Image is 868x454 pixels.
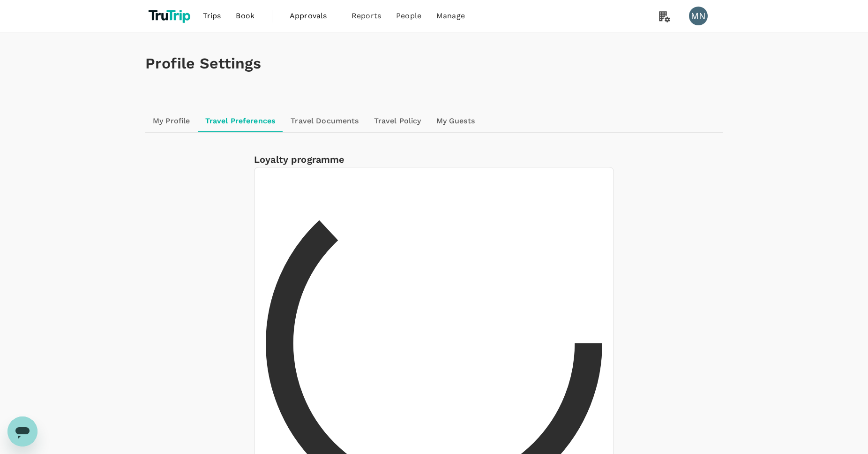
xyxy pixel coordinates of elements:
iframe: Button to launch messaging window [7,416,37,446]
div: MN [689,7,708,25]
h1: Profile Settings [145,55,723,72]
a: Travel Documents [283,110,366,132]
span: Approvals [290,10,337,22]
span: Reports [352,10,381,22]
span: Trips [203,10,221,22]
span: People [396,10,421,22]
h6: Loyalty programme [254,152,614,167]
span: Manage [436,10,465,22]
img: TruTrip logo [145,6,195,26]
a: My Guests [429,110,482,132]
a: Travel Policy [367,110,429,132]
span: Book [236,10,254,22]
a: My Profile [145,110,198,132]
a: Travel Preferences [198,110,284,132]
